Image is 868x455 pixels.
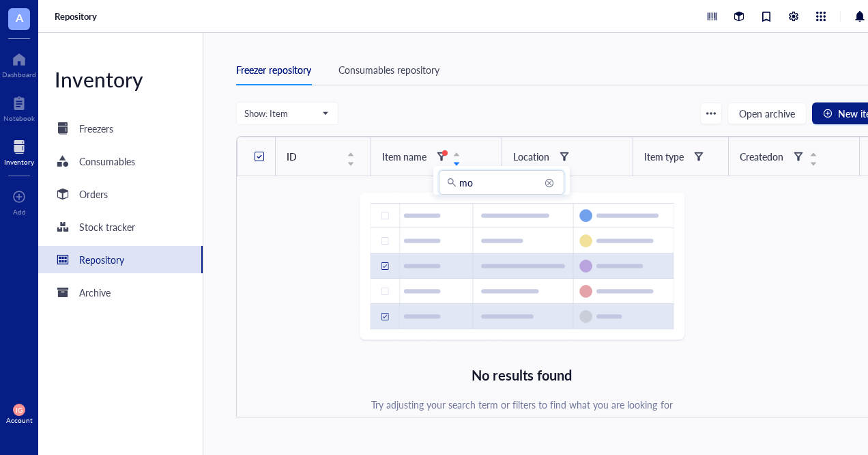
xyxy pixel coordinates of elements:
div: Archive [79,285,111,300]
span: A [16,9,23,26]
div: Freezers [79,121,113,136]
button: Open archive [727,102,807,124]
div: Inventory [38,66,203,93]
div: No results found [472,364,572,386]
div: Created on [740,149,783,164]
div: Stock tracker [79,219,135,234]
a: Inventory [4,136,34,166]
div: Dashboard [2,70,36,79]
a: Stock tracker [38,213,203,240]
div: Try adjusting your search term or filters to find what you are looking for [371,397,673,412]
span: Open archive [739,108,795,119]
img: Empty state [358,192,686,342]
div: Repository [79,252,124,267]
div: Notebook [3,114,35,122]
div: Freezer repository [236,62,311,77]
a: Orders [38,180,203,208]
div: Orders [79,187,108,202]
div: ID [287,149,344,164]
div: Inventory [4,158,34,166]
span: IG [16,406,23,414]
a: Notebook [3,92,35,122]
a: Archive [38,279,203,306]
a: Dashboard [2,49,36,79]
div: Location [513,149,549,164]
div: Consumables repository [338,62,439,77]
a: Consumables [38,148,203,175]
div: Item type [644,149,684,164]
a: Freezers [38,115,203,142]
div: Add [13,208,26,216]
div: Consumables [79,154,135,169]
div: Item name [382,149,426,164]
div: Account [6,416,33,424]
a: Repository [38,246,203,273]
a: Repository [55,10,100,23]
span: Show: Item [244,107,328,120]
